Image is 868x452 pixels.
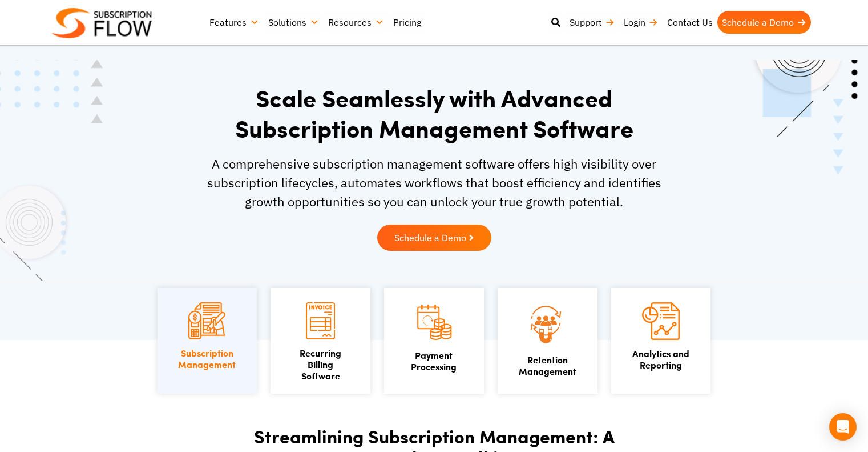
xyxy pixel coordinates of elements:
[394,233,466,242] span: Schedule a Demo
[205,11,264,34] a: Features
[619,11,663,34] a: Login
[188,302,225,339] img: Subscription Management icon
[324,11,389,34] a: Resources
[565,11,619,34] a: Support
[197,154,671,211] p: A comprehensive subscription management software offers high visibility over subscription lifecyc...
[642,302,680,340] img: Analytics and Reporting icon
[300,346,341,382] a: Recurring Billing Software
[197,83,671,143] h1: Scale Seamlessly with Advanced Subscription Management Software
[415,302,453,342] img: Payment Processing icon
[717,11,811,34] a: Schedule a Demo
[306,302,335,339] img: Recurring Billing Software icon
[264,11,324,34] a: Solutions
[411,349,457,373] a: PaymentProcessing
[515,302,580,346] img: Retention Management icon
[829,413,857,441] div: Open Intercom Messenger
[389,11,426,34] a: Pricing
[377,225,491,251] a: Schedule a Demo
[178,346,236,371] a: SubscriptionManagement
[632,347,689,371] a: Analytics andReporting
[663,11,717,34] a: Contact Us
[519,353,576,378] a: Retention Management
[52,8,152,38] img: Subscriptionflow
